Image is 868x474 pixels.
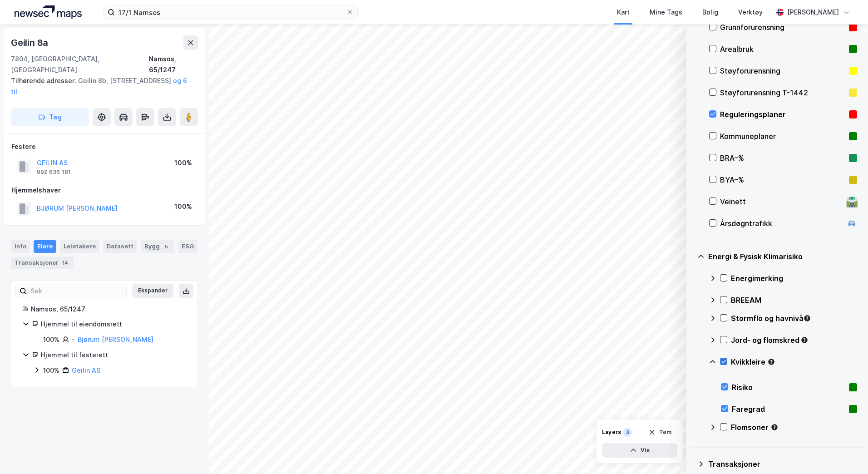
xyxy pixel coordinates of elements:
div: - [72,334,75,345]
div: Arealbruk [720,44,845,54]
button: Tag [11,108,89,126]
div: 3 [623,428,632,437]
a: Geilin AS [72,366,100,374]
div: Transaksjoner [708,459,857,469]
div: 🛣️ [846,196,858,207]
div: Datasett [103,240,137,253]
div: Verktøy [738,7,763,18]
div: Energi & Fysisk Klimarisiko [708,251,857,262]
div: Info [11,240,30,253]
div: Tooltip anchor [803,314,811,322]
div: Hjemmelshaver [11,185,197,196]
div: 5 [162,242,171,251]
div: 14 [60,258,70,267]
div: Tooltip anchor [800,336,809,344]
div: 100% [174,158,192,168]
span: Tilhørende adresser: [11,77,78,84]
div: 7804, [GEOGRAPHIC_DATA], [GEOGRAPHIC_DATA] [11,54,149,75]
button: Ekspander [132,284,173,298]
div: Geilin 8a [11,35,50,50]
div: Hjemmel til eiendomsrett [41,319,187,330]
img: logo.a4113a55bc3d86da70a041830d287a7e.svg [15,5,82,19]
div: Eiere [34,240,56,253]
div: 100% [174,201,192,212]
div: Transaksjoner [11,257,74,269]
div: Kontrollprogram for chat [823,430,868,474]
div: Flomsoner [731,422,857,433]
div: Bygg [141,240,174,253]
div: Energimerking [731,273,857,284]
a: Bjørum [PERSON_NAME] [78,336,153,343]
div: Kvikkleire [731,356,857,367]
div: 100% [43,365,59,376]
div: Hjemmel til festerett [41,350,187,360]
div: Namsos, 65/1247 [31,304,187,315]
div: Risiko [732,382,845,393]
button: Tøm [642,425,677,439]
div: Reguleringsplaner [720,109,845,120]
div: Festere [11,141,197,152]
div: Årsdøgntrafikk [720,218,843,229]
div: Støyforurensning T-1442 [720,87,845,98]
iframe: Chat Widget [823,430,868,474]
div: Veinett [720,196,843,207]
div: Støyforurensning [720,65,845,76]
div: Geilin 8b, [STREET_ADDRESS] [11,75,191,97]
div: Tooltip anchor [767,358,775,366]
div: Mine Tags [650,7,682,18]
div: 992 636 181 [37,168,71,176]
div: Grunnforurensning [720,22,845,33]
div: BREEAM [731,295,857,306]
div: BRA–% [720,153,845,163]
div: Faregrad [732,404,845,415]
input: Søk på adresse, matrikkel, gårdeiere, leietakere eller personer [115,5,346,19]
div: Stormflo og havnivå [731,313,857,324]
div: [PERSON_NAME] [787,7,839,18]
div: 100% [43,334,59,345]
div: Kommuneplaner [720,131,845,142]
input: Søk [27,284,126,298]
div: Jord- og flomskred [731,335,857,346]
div: Namsos, 65/1247 [149,54,198,75]
div: ESG [178,240,197,253]
div: Layers [602,429,621,436]
div: Bolig [702,7,718,18]
div: Leietakere [60,240,99,253]
div: Kart [617,7,630,18]
div: BYA–% [720,174,845,185]
div: Tooltip anchor [770,423,779,431]
button: Vis [602,443,677,458]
